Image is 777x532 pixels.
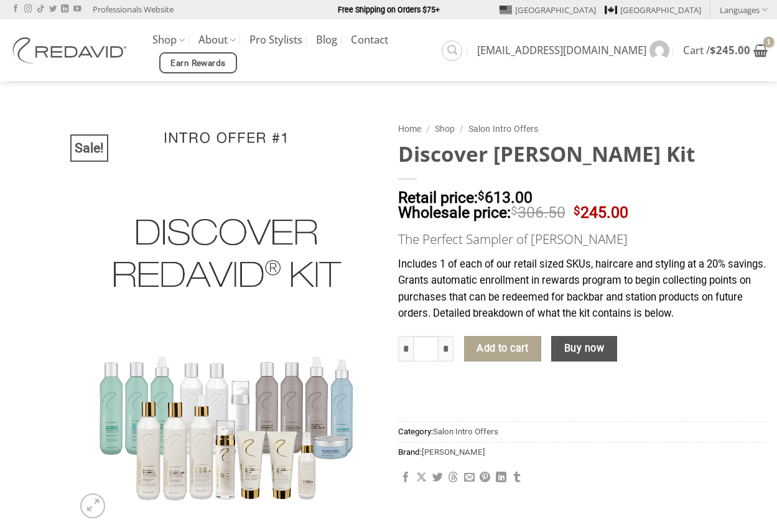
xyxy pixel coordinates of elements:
a: About [198,28,236,52]
a: Home [398,124,421,134]
span: [EMAIL_ADDRESS][DOMAIN_NAME] [477,45,646,55]
strong: Free Shipping on Orders $75+ [338,5,440,14]
nav: Breadcrumb [398,122,768,136]
a: Share on Twitter [432,472,443,484]
a: Salon Intro Offers [433,427,498,436]
bdi: 245.00 [574,203,628,222]
a: Search [442,40,462,61]
input: Product quantity [413,336,439,362]
input: Increase quantity of Discover REDAVID Kit [439,336,454,362]
a: Follow on Facebook [12,5,19,14]
bdi: 613.00 [478,189,533,207]
a: Share on LinkedIn [496,472,506,484]
a: Follow on Twitter [49,5,57,14]
span: / [426,124,430,134]
span: $ [511,205,518,217]
a: Contact [351,29,388,51]
span: Brand: [398,442,768,462]
a: Follow on TikTok [37,5,44,14]
span: Earn Rewards [170,57,225,70]
span: Retail price: [398,189,478,207]
a: Zoom [80,493,105,518]
img: REDAVID Salon Products | United States [9,37,134,63]
a: Follow on Instagram [24,5,32,14]
a: Share on Tumblr [511,472,522,484]
span: / [460,124,463,134]
a: Shop [435,124,455,134]
span: Includes 1 of each of our retail sized SKUs, haircare and styling at a 20% savings. Grants automa... [398,258,766,320]
a: Blog [316,29,337,51]
input: Reduce quantity of Discover REDAVID Kit [398,336,413,362]
a: Earn Rewards [159,52,237,73]
a: Pro Stylists [249,29,302,51]
a: [GEOGRAPHIC_DATA] [500,1,596,19]
span: $ [478,190,485,202]
a: Salon Intro Offers [468,124,538,134]
a: Share on X [416,472,427,484]
a: Share on Threads [448,472,458,484]
a: Email to a Friend [464,472,475,484]
a: Follow on LinkedIn [61,5,68,14]
span: $ [710,43,716,57]
h1: Discover [PERSON_NAME] Kit [398,141,768,167]
a: Shop [152,28,185,52]
span: Cart / [683,45,750,55]
a: [GEOGRAPHIC_DATA] [605,1,701,19]
bdi: 306.50 [511,203,565,222]
span: Category: [398,421,768,441]
button: Buy now [551,336,616,362]
a: Follow on YouTube [73,5,81,14]
a: [EMAIL_ADDRESS][DOMAIN_NAME] [477,34,669,67]
img: Discover REDAVID Kit [73,116,379,525]
h3: The Perfect Sampler of [PERSON_NAME] [398,229,768,250]
a: [PERSON_NAME] [422,447,485,457]
a: Pin on Pinterest [480,472,490,484]
a: Share on Facebook [401,472,411,484]
a: View cart [683,37,768,64]
bdi: 245.00 [710,43,750,57]
span: $ [574,205,580,217]
a: Languages [720,1,768,19]
span: Wholesale price: [398,203,511,222]
button: Add to cart [464,336,541,362]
